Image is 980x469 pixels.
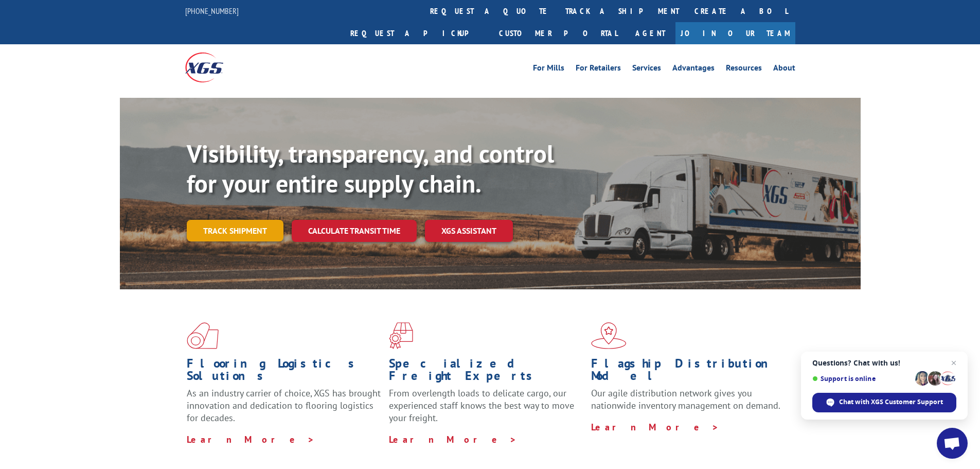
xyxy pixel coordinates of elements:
a: For Retailers [576,64,621,75]
span: Questions? Chat with us! [812,359,956,367]
a: Resources [726,64,762,75]
a: About [773,64,795,75]
p: From overlength loads to delicate cargo, our experienced staff knows the best way to move your fr... [389,387,583,433]
a: Services [632,64,661,75]
a: Customer Portal [491,22,625,44]
a: Advantages [672,64,715,75]
b: Visibility, transparency, and control for your entire supply chain. [187,137,554,199]
h1: Flooring Logistics Solutions [187,357,381,387]
a: Request a pickup [343,22,491,44]
img: xgs-icon-flagship-distribution-model-red [591,322,627,349]
a: For Mills [533,64,564,75]
span: Our agile distribution network gives you nationwide inventory management on demand. [591,387,780,411]
img: xgs-icon-total-supply-chain-intelligence-red [187,322,219,349]
a: Track shipment [187,220,283,241]
h1: Flagship Distribution Model [591,357,786,387]
div: Chat with XGS Customer Support [812,393,956,412]
span: Close chat [948,357,960,369]
a: Learn More > [389,433,517,445]
span: Support is online [812,375,912,383]
span: As an industry carrier of choice, XGS has brought innovation and dedication to flooring logistics... [187,387,381,424]
span: Chat with XGS Customer Support [839,397,943,407]
a: Agent [625,22,675,44]
a: [PHONE_NUMBER] [185,6,239,16]
a: XGS ASSISTANT [425,220,513,242]
a: Join Our Team [675,22,795,44]
h1: Specialized Freight Experts [389,357,583,387]
a: Learn More > [187,433,315,445]
div: Open chat [937,428,968,459]
a: Learn More > [591,421,719,433]
a: Calculate transit time [292,220,417,242]
img: xgs-icon-focused-on-flooring-red [389,322,413,349]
